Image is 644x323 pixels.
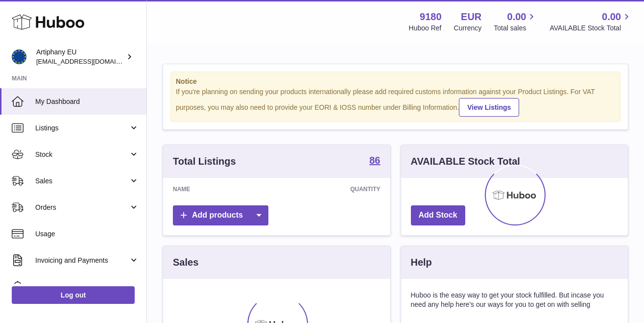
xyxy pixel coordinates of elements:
[420,10,442,24] strong: 9180
[12,50,26,64] img: artiphany@artiphany.eu
[411,256,432,269] h3: Help
[35,176,129,186] span: Sales
[36,48,124,66] div: Artiphany EU
[602,10,621,24] span: 0.00
[549,10,632,33] a: 0.00 AVAILABLE Stock Total
[260,178,390,200] th: Quantity
[454,24,482,33] div: Currency
[173,256,198,269] h3: Sales
[369,155,380,167] a: 86
[176,77,615,86] strong: Notice
[173,155,236,168] h3: Total Listings
[494,24,537,33] span: Total sales
[173,205,268,225] a: Add products
[494,10,537,33] a: 0.00 Total sales
[411,205,465,225] a: Add Stock
[176,87,615,117] div: If you're planning on sending your products internationally please add required customs informati...
[12,286,135,304] a: Log out
[35,150,129,159] span: Stock
[36,57,144,65] span: [EMAIL_ADDRESS][DOMAIN_NAME]
[35,97,139,106] span: My Dashboard
[411,291,619,309] p: Huboo is the easy way to get your stock fulfilled. But incase you need any help here's our ways f...
[507,10,526,24] span: 0.00
[369,155,380,165] strong: 86
[35,229,139,239] span: Usage
[35,124,129,133] span: Listings
[35,282,139,292] span: Cases
[549,24,632,33] span: AVAILABLE Stock Total
[35,256,129,265] span: Invoicing and Payments
[459,98,519,117] a: View Listings
[35,203,129,212] span: Orders
[411,155,520,168] h3: AVAILABLE Stock Total
[409,24,442,33] div: Huboo Ref
[163,178,260,200] th: Name
[461,10,481,24] strong: EUR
